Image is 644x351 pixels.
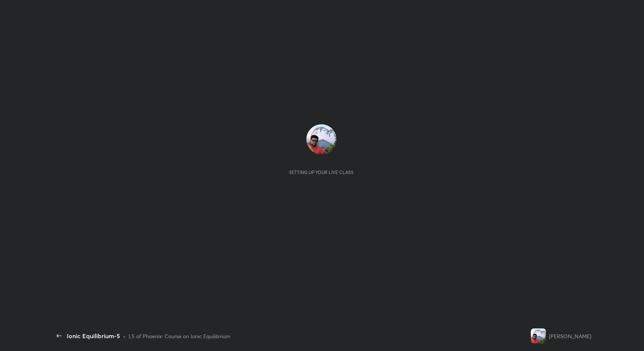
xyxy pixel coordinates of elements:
div: [PERSON_NAME] [549,332,591,340]
img: 3c7343b40a974c3a81513695108721db.14372356_ [531,328,546,343]
div: Setting up your live class [289,169,354,175]
div: L5 of Phoenix: Course on Ionic Equilibrium [129,332,230,340]
div: • [123,332,126,340]
img: 3c7343b40a974c3a81513695108721db.14372356_ [306,124,337,154]
div: Ionic Equilibrium-5 [67,331,120,340]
